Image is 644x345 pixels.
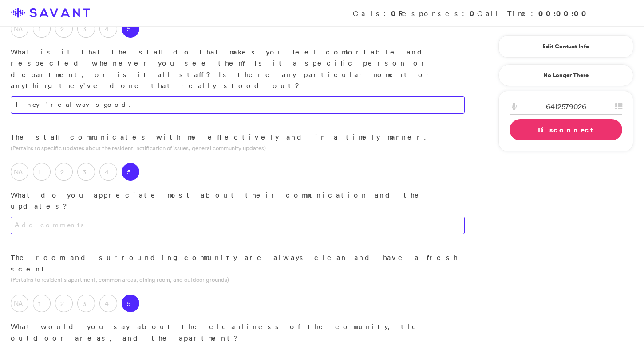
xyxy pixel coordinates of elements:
[99,163,117,181] label: 4
[55,295,73,312] label: 2
[11,252,465,275] p: The room and surrounding community are always clean and have a fresh scent.
[11,20,28,38] label: NA
[122,295,139,312] label: 5
[11,47,465,92] p: What is it that the staff do that makes you feel comfortable and respected whenever you see them?...
[510,39,622,54] a: Edit Contact Info
[470,8,477,18] strong: 0
[498,64,633,86] a: No Longer There
[99,20,117,38] label: 4
[122,163,139,181] label: 5
[11,321,465,344] p: What would you say about the cleanliness of the community, the outdoor areas, and the apartment?
[55,20,73,38] label: 2
[33,295,51,312] label: 1
[122,20,139,38] label: 5
[33,20,51,38] label: 1
[11,190,465,212] p: What do you appreciate most about their communication and the updates?
[510,119,622,140] a: Disconnect
[77,163,95,181] label: 3
[99,295,117,312] label: 4
[77,20,95,38] label: 3
[55,163,73,181] label: 2
[11,132,465,143] p: The staff communicates with me effectively and in a timely manner.
[11,275,465,284] p: (Pertains to resident's apartment, common areas, dining room, and outdoor grounds)
[11,163,28,181] label: NA
[538,8,589,18] strong: 00:00:00
[33,163,51,181] label: 1
[391,8,399,18] strong: 0
[77,295,95,312] label: 3
[11,144,465,152] p: (Pertains to specific updates about the resident, notification of issues, general community updates)
[11,295,28,312] label: NA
